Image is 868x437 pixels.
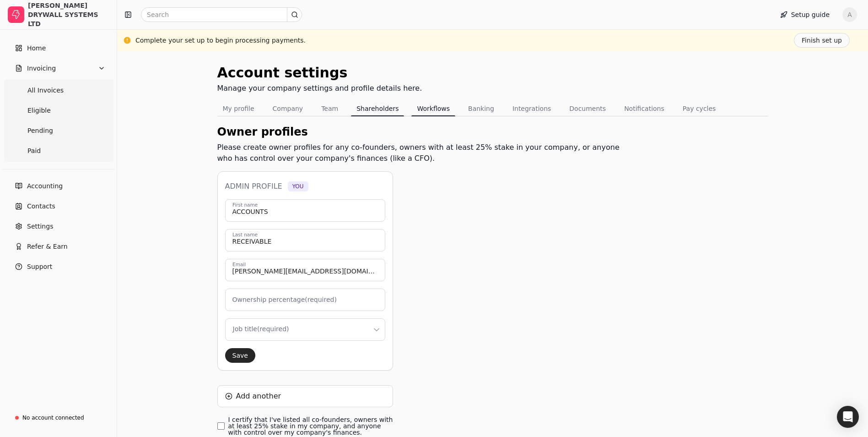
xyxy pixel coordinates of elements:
[463,101,500,116] button: Banking
[225,181,308,192] h3: Admin profile
[4,177,113,195] a: Accounting
[217,62,422,83] div: Account settings
[232,231,258,239] label: Last name
[233,324,289,334] div: Job title (required)
[232,295,337,305] label: Ownership percentage (required)
[217,124,627,140] div: Owner profiles
[4,257,113,276] button: Support
[28,1,109,28] div: [PERSON_NAME] DRYWALL SYSTEMS LTD
[5,121,111,140] a: Pending
[4,217,113,235] a: Settings
[564,101,611,116] button: Documents
[217,101,768,116] nav: Tabs
[27,262,52,272] span: Support
[27,146,41,156] span: Paid
[22,414,84,422] div: No account connected
[267,101,309,116] button: Company
[217,142,627,164] div: Please create owner profiles for any co-founders, owners with at least 25% stake in your company,...
[4,237,113,256] button: Refer & Earn
[837,406,859,428] div: Open Intercom Messenger
[225,348,255,363] button: Save
[842,7,857,22] button: A
[232,261,246,268] label: Email
[135,36,306,45] div: Complete your set up to begin processing payments.
[217,83,422,94] div: Manage your company settings and profile details here.
[411,101,455,116] button: Workflows
[27,86,64,95] span: All Invoices
[27,106,51,115] span: Eligible
[27,202,55,211] span: Contacts
[351,101,404,116] button: Shareholders
[5,81,111,99] a: All Invoices
[4,59,113,77] button: Invoicing
[677,101,722,116] button: Pay cycles
[292,182,304,191] span: You
[141,7,302,22] input: Search
[217,385,393,407] button: Add another
[316,101,344,116] button: Team
[4,410,113,426] a: No account connected
[4,39,113,57] a: Home
[27,126,53,136] span: Pending
[27,64,56,73] span: Invoicing
[27,242,68,251] span: Refer & Earn
[217,101,260,116] button: My profile
[794,33,850,48] button: Finish set up
[27,44,46,53] span: Home
[507,101,556,116] button: Integrations
[232,202,258,209] label: First name
[228,416,393,436] label: I certify that I've listed all co-founders, owners with at least 25% stake in my company, and any...
[27,181,63,191] span: Accounting
[773,7,837,22] button: Setup guide
[4,197,113,215] a: Contacts
[5,101,111,120] a: Eligible
[27,222,53,231] span: Settings
[5,142,111,160] a: Paid
[619,101,670,116] button: Notifications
